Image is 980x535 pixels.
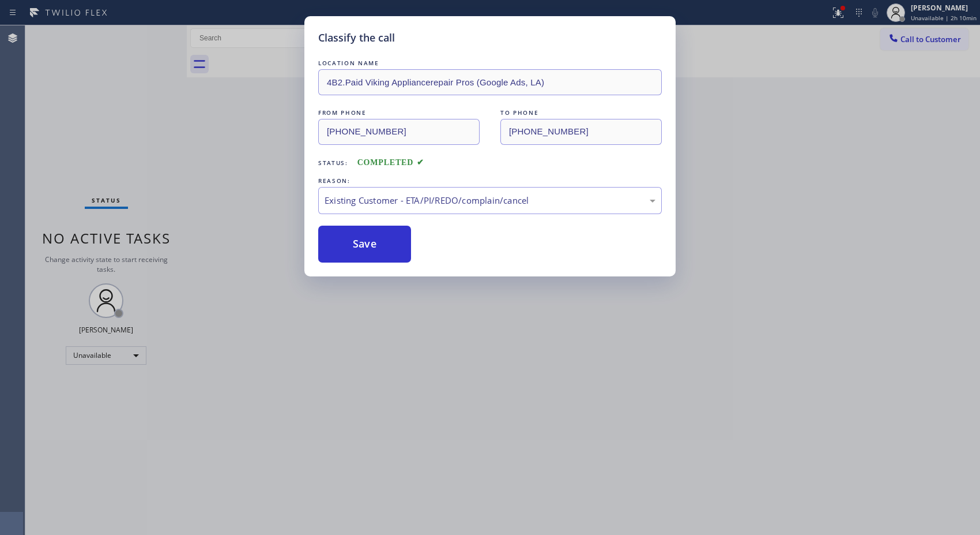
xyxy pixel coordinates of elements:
h5: Classify the call [318,30,395,46]
div: LOCATION NAME [318,57,662,69]
div: Existing Customer - ETA/PI/REDO/complain/cancel [325,194,655,207]
span: Status: [318,159,348,167]
div: REASON: [318,175,662,187]
div: TO PHONE [500,107,662,119]
input: To phone [500,119,662,145]
span: COMPLETED [357,158,424,167]
input: From phone [318,119,480,145]
button: Save [318,226,411,263]
div: FROM PHONE [318,107,480,119]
